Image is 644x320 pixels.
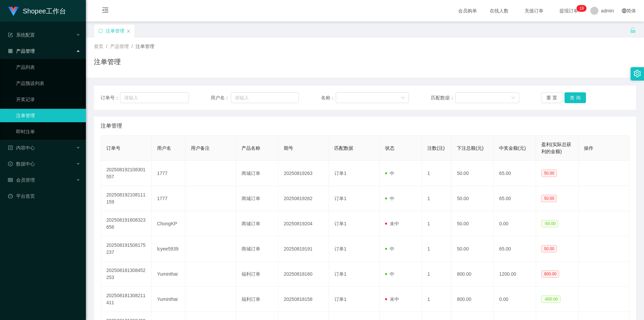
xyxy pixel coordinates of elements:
i: 图标: check-circle-o [8,162,13,166]
td: 202508191508175237 [101,236,152,262]
td: 1777 [152,161,185,186]
td: 1200.00 [494,262,536,287]
input: 请输入 [231,92,299,103]
span: 系统配置 [8,32,35,38]
td: 1 [422,262,451,287]
span: 未中 [385,296,399,302]
td: 1 [422,211,451,236]
a: 产品列表 [16,60,80,74]
td: 1 [422,186,451,211]
span: -800.00 [541,295,560,303]
span: 中 [385,271,394,277]
span: -50.00 [541,220,558,227]
span: 会员管理 [8,177,35,183]
span: 中 [385,196,394,201]
span: / [131,44,133,49]
td: 202508192108301557 [101,161,152,186]
span: 数据中心 [8,161,35,167]
span: 中 [385,171,394,176]
span: 50.00 [541,170,557,177]
span: 未中 [385,221,399,226]
span: 订单1 [334,271,346,277]
div: 注单管理 [106,25,124,37]
span: 用户名： [211,94,231,101]
td: Yuminthai [152,262,185,287]
a: Shopee工作台 [8,8,66,13]
i: 图标: close [126,29,130,33]
span: 产品名称 [241,145,260,151]
i: 图标: unlock [630,27,636,33]
span: 匹配数据 [334,145,353,151]
td: 50.00 [451,236,494,262]
td: 800.00 [451,262,494,287]
td: 65.00 [494,186,536,211]
td: 202508191608323656 [101,211,152,236]
i: 图标: down [511,96,515,100]
td: 20250818160 [278,262,329,287]
td: 20250818158 [278,287,329,312]
i: 图标: form [8,33,13,37]
i: 图标: global [622,8,627,13]
span: 订单1 [334,246,346,252]
td: 50.00 [451,211,494,236]
a: 注单管理 [16,109,80,122]
a: 即时注单 [16,125,80,138]
a: 开奖记录 [16,93,80,106]
sup: 19 [577,5,586,12]
i: 图标: table [8,178,13,182]
td: Yuminthai [152,287,185,312]
td: 福利订单 [236,287,278,312]
span: 在线人数 [486,8,512,13]
td: 20250819263 [278,161,329,186]
span: 内容中心 [8,145,35,150]
i: 图标: appstore-o [8,49,13,53]
td: 0.00 [494,211,536,236]
span: 注单管理 [101,122,122,130]
td: 800.00 [451,287,494,312]
i: 图标: sync [98,29,103,33]
span: 状态 [385,145,394,151]
td: 1 [422,236,451,262]
i: 图标: down [401,96,405,100]
span: 订单1 [334,196,346,201]
span: 盈利(实际总获利的金额) [541,142,571,154]
td: 65.00 [494,161,536,186]
img: logo.9652507e.png [8,7,19,16]
span: 订单1 [334,171,346,176]
i: 图标: profile [8,145,13,150]
span: 名称： [321,94,336,101]
h1: 注单管理 [94,57,121,67]
span: 产品管理 [110,44,129,49]
td: 50.00 [451,161,494,186]
td: 商城订单 [236,211,278,236]
a: 产品预设列表 [16,77,80,90]
h1: Shopee工作台 [23,0,66,22]
td: 202508192108111159 [101,186,152,211]
span: 注单管理 [136,44,154,49]
span: 充值订单 [521,8,547,13]
td: 0.00 [494,287,536,312]
i: 图标: menu-fold [94,0,117,22]
span: 匹配数据： [431,94,455,101]
td: 20250819191 [278,236,329,262]
td: 65.00 [494,236,536,262]
td: 50.00 [451,186,494,211]
p: 9 [582,5,584,12]
td: ChongKP [152,211,185,236]
span: 订单号： [101,94,120,101]
td: 1 [422,161,451,186]
span: 产品管理 [8,48,35,54]
i: 图标: setting [634,70,641,77]
span: 50.00 [541,245,557,253]
td: 商城订单 [236,186,278,211]
button: 重 置 [541,92,562,103]
input: 请输入 [120,92,189,103]
span: 订单号 [106,145,120,151]
span: / [106,44,107,49]
td: 20250819262 [278,186,329,211]
td: 20250819204 [278,211,329,236]
span: 期号 [284,145,293,151]
span: 中 [385,246,394,252]
td: 1777 [152,186,185,211]
td: 1 [422,287,451,312]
